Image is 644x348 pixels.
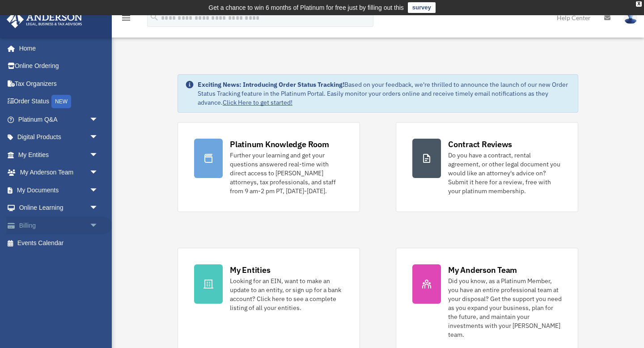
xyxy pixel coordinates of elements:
a: Home [6,39,107,57]
div: Did you know, as a Platinum Member, you have an entire professional team at your disposal? Get th... [448,276,562,339]
a: Tax Organizers [6,75,112,93]
span: arrow_drop_down [89,146,107,164]
img: User Pic [624,11,637,24]
a: My Anderson Teamarrow_drop_down [6,164,112,182]
div: Get a chance to win 6 months of Platinum for free just by filling out this [208,2,404,13]
div: Looking for an EIN, want to make an update to an entity, or sign up for a bank account? Click her... [230,276,343,312]
a: Online Ordering [6,57,112,75]
div: Do you have a contract, rental agreement, or other legal document you would like an attorney's ad... [448,151,562,195]
i: menu [121,13,131,23]
div: My Entities [230,264,270,276]
div: Further your learning and get your questions answered real-time with direct access to [PERSON_NAM... [230,151,343,195]
a: Events Calendar [6,234,112,252]
a: My Entitiesarrow_drop_down [6,146,112,164]
div: Based on your feedback, we're thrilled to announce the launch of our new Order Status Tracking fe... [198,80,571,107]
a: menu [121,16,131,23]
img: Anderson Advisors Platinum Portal [4,11,85,28]
a: survey [408,2,436,13]
span: arrow_drop_down [89,110,107,129]
div: NEW [51,95,71,108]
span: arrow_drop_down [89,181,107,199]
div: close [636,1,642,7]
strong: Exciting News: Introducing Order Status Tracking! [198,81,344,89]
span: arrow_drop_down [89,216,107,235]
a: Digital Productsarrow_drop_down [6,128,112,146]
div: Contract Reviews [448,139,512,150]
div: My Anderson Team [448,264,517,276]
a: My Documentsarrow_drop_down [6,181,112,199]
a: Online Learningarrow_drop_down [6,199,112,217]
a: Platinum Q&Aarrow_drop_down [6,110,112,128]
a: Click Here to get started! [223,98,292,106]
span: arrow_drop_down [89,164,107,182]
div: Platinum Knowledge Room [230,139,329,150]
a: Order StatusNEW [6,93,112,111]
i: search [149,12,159,22]
a: Contract Reviews Do you have a contract, rental agreement, or other legal document you would like... [396,122,578,212]
a: Billingarrow_drop_down [6,216,112,234]
a: Platinum Knowledge Room Further your learning and get your questions answered real-time with dire... [178,122,360,212]
span: arrow_drop_down [89,128,107,147]
span: arrow_drop_down [89,199,107,217]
